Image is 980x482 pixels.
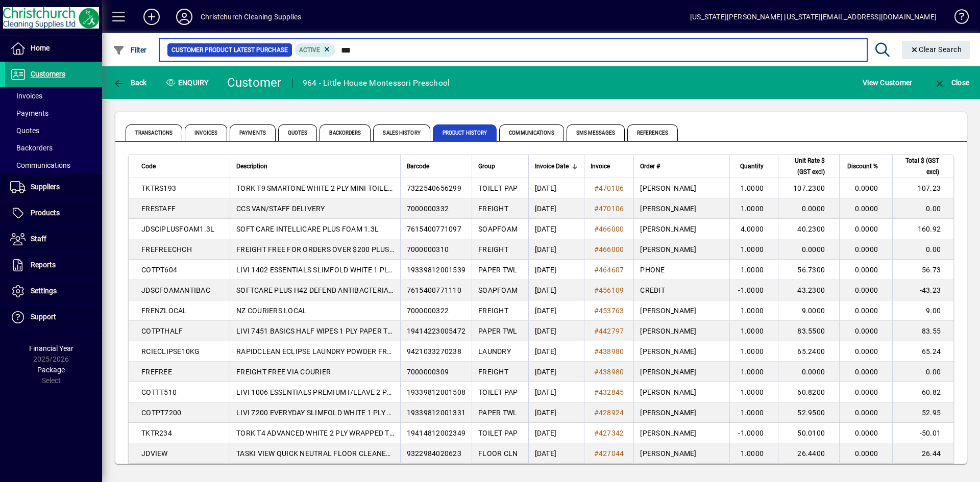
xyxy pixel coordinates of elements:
[141,347,200,356] span: RCIECLIPSE10KG
[778,402,839,423] td: 52.9500
[910,45,962,54] span: Clear Search
[236,266,477,274] span: LIVI 1402 ESSENTIALS SLIMFOLD WHITE 1 PLY PAPER TOWEL 200S X 20
[407,368,449,376] span: 7000000309
[785,155,834,177] div: Unit Rate $ (GST excl)
[31,287,57,295] span: Settings
[839,260,892,280] td: 0.0000
[778,178,839,198] td: 107.2300
[599,388,624,396] span: 432845
[407,327,466,335] span: 19414223005472
[141,307,187,315] span: FRENZLOCAL
[778,198,839,219] td: 0.0000
[158,74,219,91] div: Enquiry
[839,178,892,198] td: 0.0000
[599,225,624,233] span: 466000
[591,305,628,316] a: #453763
[839,382,892,402] td: 0.0000
[31,209,60,217] span: Products
[923,73,980,92] app-page-header-button: Close enquiry
[478,184,518,192] span: TOILET PAP
[407,388,466,396] span: 19339812001508
[778,280,839,300] td: 43.2300
[110,41,150,59] button: Filter
[594,245,599,253] span: #
[839,219,892,239] td: 0.0000
[10,144,53,152] span: Backorders
[599,368,624,376] span: 438980
[5,139,102,157] a: Backorders
[236,368,331,376] span: FREIGHT FREE VIA COURIER
[31,261,56,269] span: Reports
[478,429,518,437] span: TOILET PAP
[236,161,267,172] span: Description
[594,449,599,458] span: #
[113,46,147,54] span: Filter
[892,280,953,300] td: -43.23
[599,307,624,315] span: 453763
[633,382,729,402] td: [PERSON_NAME]
[591,183,628,194] a: #470106
[433,124,497,141] span: Product History
[594,327,599,335] span: #
[407,225,461,233] span: 7615400771097
[141,161,156,172] span: Code
[407,347,461,356] span: 9421033270238
[778,300,839,321] td: 9.0000
[5,87,102,105] a: Invoices
[729,239,778,260] td: 1.0000
[141,327,183,335] span: COTPTHALF
[846,161,887,172] div: Discount %
[168,8,201,26] button: Profile
[591,346,628,357] a: #438980
[778,341,839,362] td: 65.2400
[478,449,518,458] span: FLOOR CLN
[528,402,584,423] td: [DATE]
[141,266,177,274] span: COTPT604
[407,409,466,417] span: 19339812001331
[863,74,912,91] span: View Customer
[236,429,469,437] span: TORK T4 ADVANCED WHITE 2 PLY WRAPPED TOILET ROLLS 400S X 48
[778,362,839,382] td: 0.0000
[599,449,624,458] span: 427044
[31,183,60,191] span: Suppliers
[407,266,466,274] span: 19339812001539
[236,388,496,396] span: LIVI 1006 ESSENTIALS PREMIUM I/LEAVE 2 PLY BATHROOM TISSUE 250S X 36
[839,423,892,443] td: 0.0000
[528,362,584,382] td: [DATE]
[594,225,599,233] span: #
[141,161,224,172] div: Code
[135,8,168,26] button: Add
[594,388,599,396] span: #
[478,205,508,213] span: FREIGHT
[892,219,953,239] td: 160.92
[303,75,450,91] div: 964 - Little House Montessori Preschool
[591,325,628,337] a: #442797
[591,264,628,275] a: #464607
[729,280,778,300] td: -1.0000
[594,205,599,213] span: #
[295,43,336,57] mat-chip: Product Activation Status: Active
[478,245,508,253] span: FREIGHT
[320,124,371,141] span: Backorders
[31,313,56,321] span: Support
[407,205,449,213] span: 7000000332
[947,2,967,35] a: Knowledge Base
[5,105,102,122] a: Payments
[478,225,518,233] span: SOAPFOAM
[839,239,892,260] td: 0.0000
[892,239,953,260] td: 0.00
[599,266,624,274] span: 464607
[299,46,320,54] span: Active
[102,73,158,92] app-page-header-button: Back
[892,300,953,321] td: 9.00
[141,409,181,417] span: COTPT7200
[892,178,953,198] td: 107.23
[236,347,526,356] span: RAPIDCLEAN ECLIPSE LAUNDRY POWDER FRONT & TOP LOADER CONCENTRATE 10KG
[113,79,147,87] span: Back
[141,205,176,213] span: FRESTAFF
[599,327,624,335] span: 442797
[594,184,599,192] span: #
[567,124,625,141] span: SMS Messages
[594,429,599,437] span: #
[860,73,915,92] button: View Customer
